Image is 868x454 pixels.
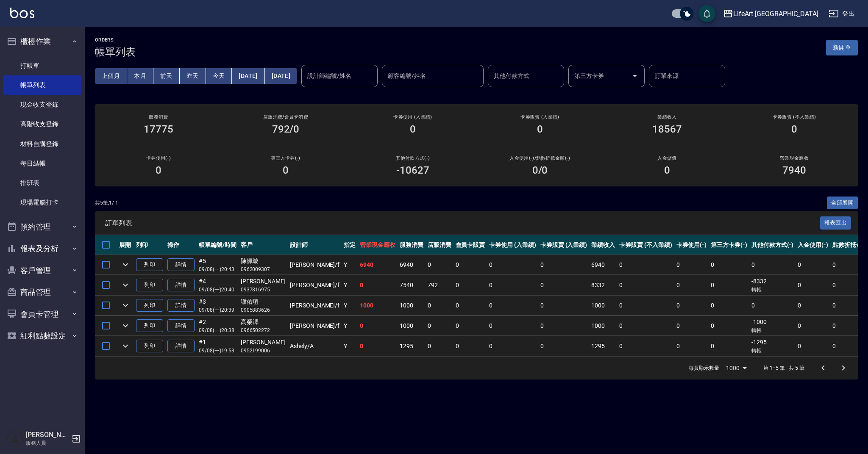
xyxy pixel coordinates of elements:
th: 卡券使用(-) [674,235,709,255]
button: 櫃檯作業 [3,30,81,53]
a: 詳情 [167,279,195,292]
th: 入金使用(-) [796,235,830,255]
a: 詳情 [167,258,195,271]
div: 高榮澤 [241,318,286,327]
button: 列印 [136,340,163,353]
td: 0 [796,316,830,336]
button: expand row [119,279,132,291]
div: 陳姵璇 [241,257,286,266]
td: 0 [674,255,709,275]
p: 09/08 (一) 19:53 [199,347,236,354]
th: 列印 [134,235,165,255]
p: 轉帳 [751,327,794,334]
td: 0 [617,296,674,316]
td: 6940 [398,255,426,275]
p: 第 1–5 筆 共 5 筆 [763,364,804,372]
button: 列印 [136,319,163,332]
button: 報表及分析 [3,238,81,260]
a: 詳情 [167,319,195,332]
h3: 帳單列表 [95,46,136,58]
th: 操作 [165,235,197,255]
td: 1000 [589,316,617,336]
button: Open [628,69,642,83]
button: 新開單 [826,40,858,55]
h3: 7940 [782,164,806,176]
h3: 0 [537,123,543,135]
p: 每頁顯示數量 [689,364,719,372]
th: 設計師 [288,235,342,255]
td: 0 [453,316,487,336]
button: 今天 [206,68,232,84]
td: 0 [426,336,453,356]
a: 詳情 [167,340,195,353]
a: 每日結帳 [3,154,81,173]
th: 客戶 [239,235,288,255]
td: 0 [453,255,487,275]
button: 列印 [136,258,163,271]
td: 0 [796,255,830,275]
th: 指定 [342,235,358,255]
th: 展開 [117,235,134,255]
th: 帳單編號/時間 [197,235,239,255]
button: save [698,5,715,22]
th: 其他付款方式(-) [749,235,796,255]
td: [PERSON_NAME] /f [288,296,342,316]
a: 新開單 [826,43,858,51]
td: 8332 [589,275,617,295]
h2: 業績收入 [614,114,721,120]
div: 謝佑瑄 [241,297,286,306]
td: 0 [426,255,453,275]
td: 0 [709,336,749,356]
button: 上個月 [95,68,127,84]
td: 0 [487,316,538,336]
h3: -10627 [396,164,429,176]
img: Person [7,430,24,447]
a: 高階收支登錄 [3,114,81,134]
span: 訂單列表 [105,219,820,227]
h3: 0 [664,164,670,176]
button: 前天 [153,68,180,84]
div: LifeArt [GEOGRAPHIC_DATA] [733,8,818,19]
a: 報表匯出 [820,219,851,227]
th: 服務消費 [398,235,426,255]
h3: 0 /0 [532,164,548,176]
td: 0 [709,255,749,275]
td: 0 [453,275,487,295]
h2: 卡券使用 (入業績) [359,114,466,120]
td: 0 [617,275,674,295]
td: 0 [674,316,709,336]
a: 帳單列表 [3,75,81,95]
td: 0 [796,275,830,295]
td: [PERSON_NAME] /f [288,316,342,336]
td: Y [342,336,358,356]
td: -1295 [749,336,796,356]
td: 0 [674,275,709,295]
div: [PERSON_NAME] [241,338,286,347]
td: 0 [487,336,538,356]
a: 材料自購登錄 [3,134,81,154]
h3: 0 [410,123,416,135]
button: 商品管理 [3,281,81,303]
td: 0 [538,296,590,316]
td: 0 [796,296,830,316]
td: 0 [538,275,590,295]
td: 0 [709,275,749,295]
td: 0 [674,336,709,356]
button: 預約管理 [3,216,81,238]
td: 6940 [589,255,617,275]
button: [DATE] [232,68,264,84]
th: 卡券使用 (入業績) [487,235,538,255]
a: 現場電腦打卡 [3,193,81,212]
button: 列印 [136,279,163,292]
td: 0 [709,296,749,316]
button: 紅利點數設定 [3,325,81,347]
h3: 0 [283,164,289,176]
button: 客戶管理 [3,260,81,282]
button: 本月 [127,68,153,84]
button: 登出 [825,6,858,22]
h3: 0 [156,164,161,176]
h2: 營業現金應收 [741,155,848,161]
td: [PERSON_NAME] /f [288,255,342,275]
p: 09/08 (一) 20:40 [199,286,236,293]
a: 排班表 [3,173,81,193]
